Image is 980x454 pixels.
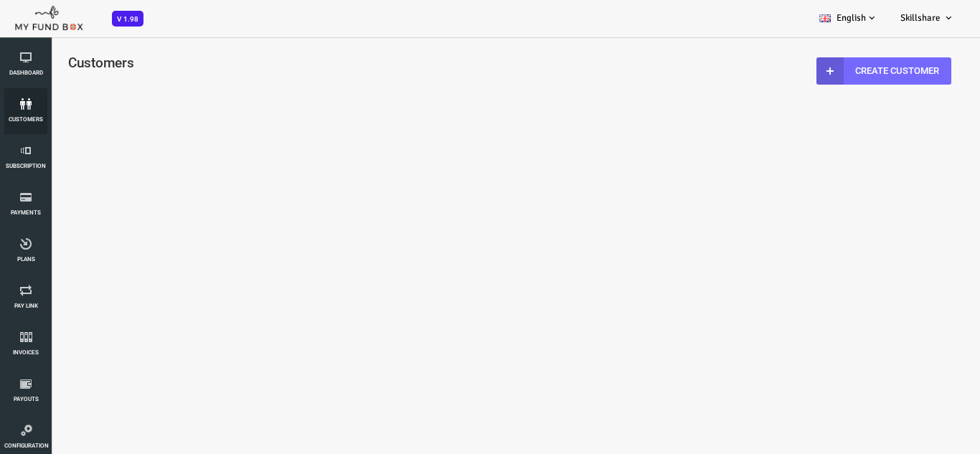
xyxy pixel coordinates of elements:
span: V 1.98 [112,11,143,27]
span: Customers [29,19,94,35]
img: mfboff.png [14,2,83,31]
span: Skillshare [900,12,941,24]
a: Create Customer [777,22,912,49]
a: V 1.98 [112,13,143,24]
